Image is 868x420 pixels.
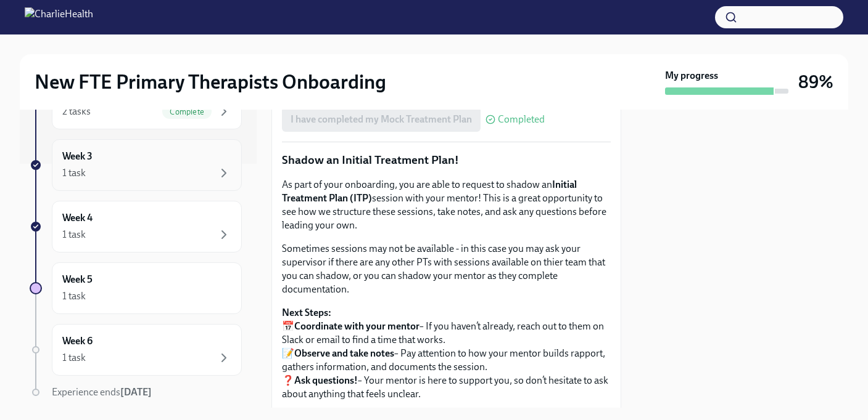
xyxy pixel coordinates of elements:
p: Shadow an Initial Treatment Plan! [282,152,611,168]
div: 2 tasks [62,105,91,118]
h6: Week 6 [62,334,93,348]
p: As part of your onboarding, you are able to request to shadow an session with your mentor! This i... [282,178,611,232]
p: Sometimes sessions may not be available - in this case you may ask your supervisor if there are a... [282,242,611,296]
img: CharlieHealth [25,7,93,27]
strong: Next Steps: [282,307,331,318]
a: Week 51 task [30,262,242,314]
strong: Ask questions! [294,374,358,386]
strong: Coordinate with your mentor [294,320,420,332]
h6: Week 5 [62,273,93,286]
strong: Initial Treatment Plan (ITP) [282,179,577,204]
a: Week 41 task [30,201,242,252]
strong: [DATE] [120,386,152,398]
div: 1 task [62,166,86,180]
strong: My progress [665,69,718,83]
div: 1 task [62,351,86,365]
span: Completed [498,115,545,124]
a: Week 61 task [30,324,242,376]
h2: New FTE Primary Therapists Onboarding [35,70,386,94]
div: 1 task [62,289,86,303]
h6: Week 4 [62,211,93,225]
h3: 89% [798,71,833,93]
h6: Week 3 [62,150,93,163]
span: Experience ends [52,386,152,398]
p: 📅 – If you haven’t already, reach out to them on Slack or email to find a time that works. 📝 – Pa... [282,306,611,401]
span: Complete [162,107,212,116]
div: 1 task [62,228,86,241]
a: Week 31 task [30,139,242,191]
strong: Observe and take notes [294,347,394,359]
